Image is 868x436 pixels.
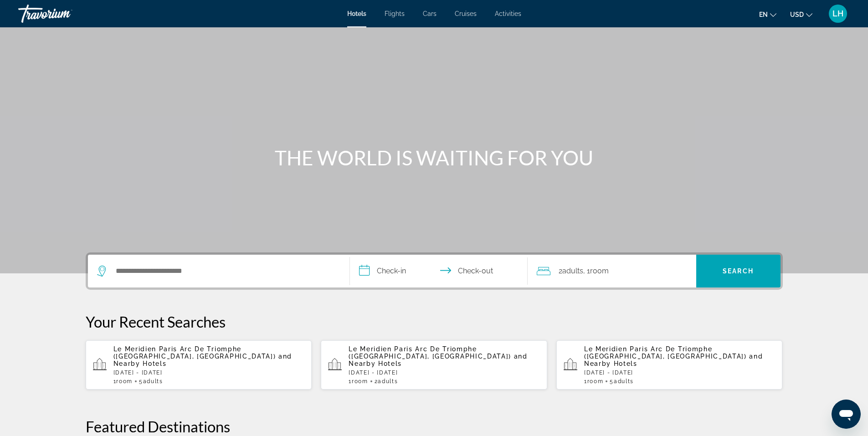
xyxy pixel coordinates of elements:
button: User Menu [826,4,850,23]
span: Adults [614,378,634,385]
span: 1 [113,378,133,385]
span: 2 [375,378,398,385]
span: and Nearby Hotels [584,353,763,367]
div: Search widget [88,255,781,287]
span: , 1 [583,265,609,277]
span: Adults [562,267,583,275]
a: Travorium [18,2,109,26]
button: Search [696,255,781,287]
a: Flights [385,10,405,17]
span: 1 [584,378,603,385]
span: Room [352,378,368,385]
span: Le Meridien Paris Arc De Triomphe ([GEOGRAPHIC_DATA], [GEOGRAPHIC_DATA]) [349,345,511,360]
a: Cruises [455,10,477,17]
span: and Nearby Hotels [349,353,528,367]
p: [DATE] - [DATE] [349,369,540,376]
a: Cars [423,10,437,17]
span: 5 [610,378,634,385]
span: Room [116,378,133,385]
span: Adults [378,378,398,385]
span: Room [590,267,609,275]
input: Search hotel destination [115,264,336,278]
button: Change language [759,8,776,21]
button: Travelers: 2 adults, 0 children [528,255,696,287]
span: Search [723,267,754,275]
h2: Featured Destinations [86,417,783,436]
p: Your Recent Searches [86,313,783,331]
span: LH [832,9,843,18]
button: Change currency [790,8,812,21]
span: 1 [349,378,368,385]
span: USD [790,11,804,18]
span: 2 [559,265,583,277]
button: Le Meridien Paris Arc De Triomphe ([GEOGRAPHIC_DATA], [GEOGRAPHIC_DATA]) and Nearby Hotels[DATE] ... [321,340,547,390]
span: 5 [139,378,163,385]
button: Le Meridien Paris Arc De Triomphe ([GEOGRAPHIC_DATA], [GEOGRAPHIC_DATA]) and Nearby Hotels[DATE] ... [556,340,783,390]
span: Adults [143,378,163,385]
p: [DATE] - [DATE] [113,369,305,376]
span: and Nearby Hotels [113,353,293,367]
span: Le Meridien Paris Arc De Triomphe ([GEOGRAPHIC_DATA], [GEOGRAPHIC_DATA]) [584,345,747,360]
a: Hotels [347,10,366,17]
button: Le Meridien Paris Arc De Triomphe ([GEOGRAPHIC_DATA], [GEOGRAPHIC_DATA]) and Nearby Hotels[DATE] ... [86,340,312,390]
iframe: Button to launch messaging window [832,400,861,429]
p: [DATE] - [DATE] [584,369,776,376]
span: Le Meridien Paris Arc De Triomphe ([GEOGRAPHIC_DATA], [GEOGRAPHIC_DATA]) [113,345,276,360]
span: en [759,11,768,18]
span: Room [587,378,604,385]
a: Activities [495,10,521,17]
button: Select check in and out date [350,255,528,287]
h1: THE WORLD IS WAITING FOR YOU [263,146,605,169]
